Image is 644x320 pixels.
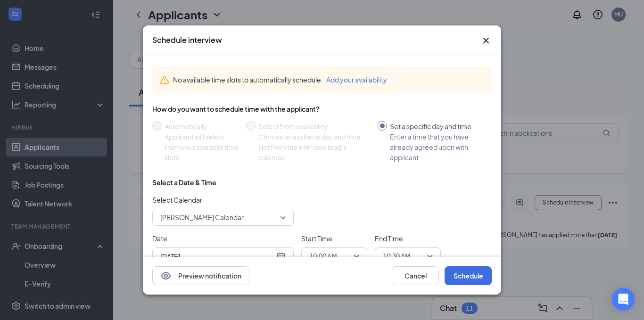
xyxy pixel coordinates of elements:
div: Applicant will select from your available time slots [165,131,239,163]
button: Schedule [445,266,492,285]
button: Add your availability [326,74,387,85]
button: Cancel [392,266,439,285]
button: EyePreview notification [152,266,249,285]
svg: Eye [160,270,172,281]
div: Set a specific day and time [390,121,484,131]
div: Enter a time that you have already agreed upon with applicant [390,131,484,163]
div: Choose an available day and time slot from the interview lead’s calendar [258,131,370,163]
span: 10:30 AM [383,249,411,263]
span: End Time [375,233,441,244]
div: Select from availability [258,121,370,131]
span: Date [152,233,294,244]
svg: Warning [160,75,169,85]
div: Automatically [165,121,239,131]
span: [PERSON_NAME] Calendar [160,210,244,224]
div: No available time slots to automatically schedule. [173,74,484,85]
span: Select Calendar [152,195,294,205]
h3: Schedule interview [152,35,222,45]
svg: Cross [480,35,492,46]
span: 10:00 AM [309,249,337,263]
div: Select a Date & Time [152,178,216,187]
span: Start Time [301,233,367,244]
input: Aug 27, 2025 [160,251,274,262]
button: Close [480,35,492,46]
div: How do you want to schedule time with the applicant? [152,104,492,114]
div: Open Intercom Messenger [612,288,635,311]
